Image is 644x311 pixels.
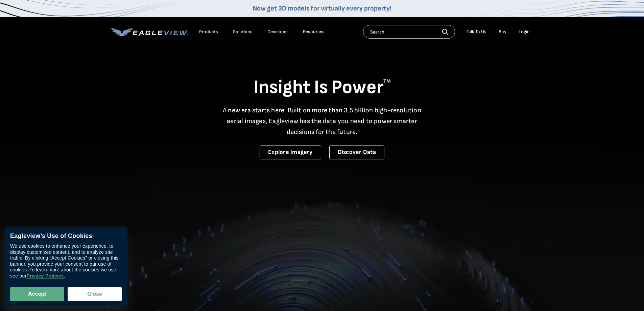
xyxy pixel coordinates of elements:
[111,76,533,99] h1: Insight Is Power
[68,287,122,301] button: Close
[519,29,530,35] div: Login
[467,29,486,35] div: Talk To Us
[199,29,218,35] div: Products
[10,243,122,279] div: We use cookies to enhance your experience, to display customized content, and to analyze site tra...
[499,29,506,35] a: Buy
[10,232,122,240] div: Eagleview’s Use of Cookies
[383,78,391,85] sup: TM
[253,4,391,13] a: Now get 3D models for virtually every property!
[363,25,455,39] input: Search
[267,29,288,35] a: Developer
[233,29,253,35] div: Solutions
[10,287,64,301] button: Accept
[329,146,384,159] a: Discover Data
[303,29,325,35] div: Resources
[26,273,64,279] a: Privacy Policies
[219,105,426,137] p: A new era starts here. Built on more than 3.5 billion high-resolution aerial images, Eagleview ha...
[260,146,321,159] a: Explore Imagery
